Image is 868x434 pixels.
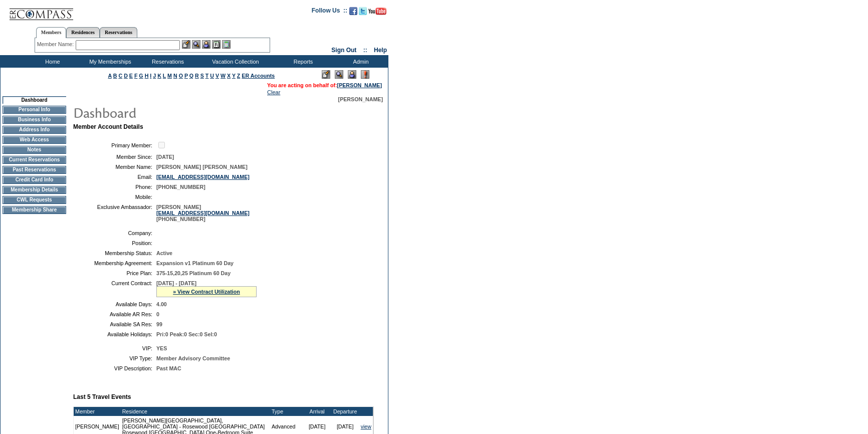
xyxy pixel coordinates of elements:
a: N [173,73,177,79]
td: Home [23,55,80,68]
a: Sign Out [331,47,356,54]
td: Member Name: [77,164,152,170]
td: CWL Requests [3,196,66,204]
td: Type [270,407,303,416]
td: Membership Share [3,206,66,214]
td: Price Plan: [77,270,152,276]
a: Clear [267,89,280,95]
a: J [153,73,156,79]
span: Past MAC [156,365,181,371]
img: View Mode [335,70,343,79]
a: Residences [66,27,100,38]
b: Member Account Details [73,123,143,130]
a: Y [232,73,236,79]
td: Departure [331,407,359,416]
div: Member Name: [37,40,76,49]
td: Personal Info [3,106,66,114]
span: 375-15,20,25 Platinum 60 Day [156,270,231,276]
img: Subscribe to our YouTube Channel [368,8,386,15]
span: YES [156,345,167,351]
a: S [200,73,204,79]
span: :: [363,47,367,54]
b: Last 5 Travel Events [73,393,131,400]
span: Member Advisory Committee [156,355,230,361]
a: Q [189,73,193,79]
td: Follow Us :: [312,6,347,18]
td: Membership Details [3,186,66,194]
a: A [108,73,112,79]
td: Member Since: [77,154,152,160]
a: I [150,73,151,79]
td: Current Reservations [3,156,66,164]
td: VIP Description: [77,365,152,371]
td: Available Days: [77,301,152,307]
td: Membership Status: [77,250,152,256]
img: Become our fan on Facebook [349,7,357,15]
a: D [124,73,128,79]
td: VIP Type: [77,355,152,361]
td: VIP: [77,345,152,351]
img: Impersonate [202,40,210,49]
img: b_calculator.gif [222,40,231,49]
img: Follow us on Twitter [359,7,367,15]
a: [EMAIL_ADDRESS][DOMAIN_NAME] [156,174,250,180]
img: Log Concern/Member Elevation [361,70,369,79]
a: B [113,73,117,79]
a: [PERSON_NAME] [337,82,382,88]
a: C [118,73,122,79]
a: E [129,73,133,79]
td: Residence [121,407,270,416]
a: F [134,73,138,79]
img: View [192,40,200,49]
a: O [179,73,183,79]
a: R [195,73,199,79]
img: Edit Mode [322,70,330,79]
td: Primary Member: [77,140,152,150]
span: Active [156,250,172,256]
a: L [163,73,166,79]
span: 99 [156,321,162,327]
a: Reservations [100,27,137,38]
img: Impersonate [348,70,356,79]
td: Company: [77,230,152,236]
td: Member [74,407,121,416]
td: Available SA Res: [77,321,152,327]
span: [DATE] [156,154,174,160]
td: Vacation Collection [195,55,273,68]
td: Admin [331,55,388,68]
span: 4.00 [156,301,167,307]
td: Email: [77,174,152,180]
td: Web Access [3,136,66,144]
span: [PERSON_NAME] [PHONE_NUMBER] [156,204,250,222]
td: Address Info [3,126,66,134]
a: G [139,73,143,79]
td: Credit Card Info [3,176,66,184]
a: K [157,73,161,79]
a: Help [374,47,387,54]
span: [PERSON_NAME] [PERSON_NAME] [156,164,248,170]
a: P [184,73,188,79]
a: Become our fan on Facebook [349,10,357,16]
a: M [167,73,172,79]
span: [PERSON_NAME] [338,96,383,102]
span: 0 [156,311,159,317]
span: [PHONE_NUMBER] [156,184,205,190]
a: Members [36,27,67,38]
td: Dashboard [3,96,66,104]
a: ER Accounts [242,73,275,79]
td: Reservations [138,55,195,68]
a: Z [237,73,241,79]
a: V [215,73,219,79]
td: Exclusive Ambassador: [77,204,152,222]
td: Notes [3,146,66,154]
span: Expansion v1 Platinum 60 Day [156,260,234,266]
td: Business Info [3,116,66,124]
td: Reports [273,55,331,68]
span: Pri:0 Peak:0 Sec:0 Sel:0 [156,331,217,337]
span: [DATE] - [DATE] [156,280,196,286]
td: Phone: [77,184,152,190]
a: W [221,73,226,79]
img: Reservations [212,40,221,49]
img: b_edit.gif [182,40,190,49]
td: Available AR Res: [77,311,152,317]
